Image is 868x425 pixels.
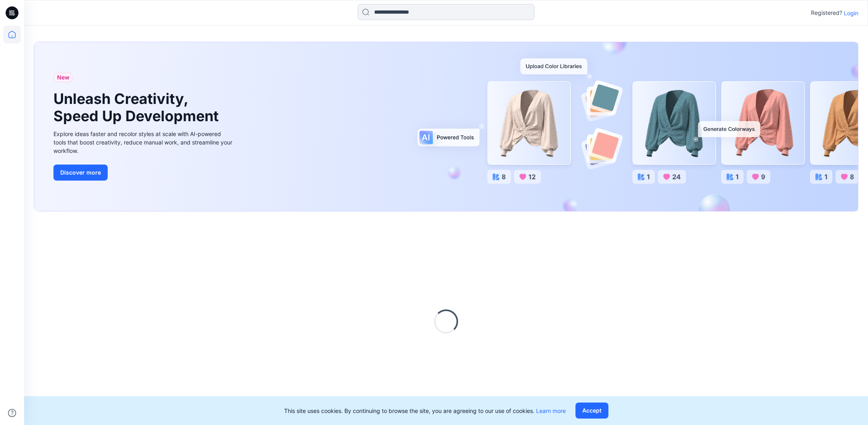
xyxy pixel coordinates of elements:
[536,407,566,414] a: Learn more
[53,165,234,181] a: Discover more
[284,407,566,415] p: This site uses cookies. By continuing to browse the site, you are agreeing to our use of cookies.
[575,403,608,419] button: Accept
[53,90,222,125] h1: Unleash Creativity, Speed Up Development
[53,165,108,181] button: Discover more
[53,130,234,155] div: Explore ideas faster and recolor styles at scale with AI-powered tools that boost creativity, red...
[811,8,842,18] p: Registered?
[57,73,70,82] span: New
[844,9,858,17] p: Login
